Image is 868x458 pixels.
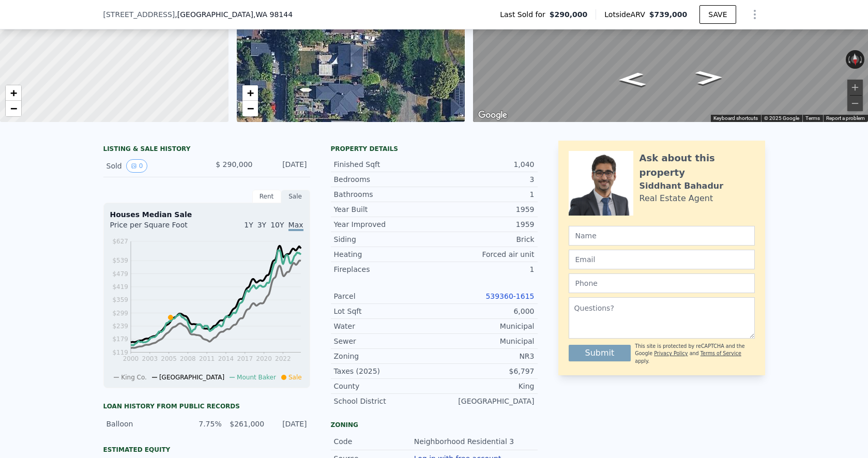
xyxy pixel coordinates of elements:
tspan: 2017 [237,355,253,362]
path: Go East, S College St [606,69,658,90]
span: $ 290,000 [216,160,252,169]
div: 1959 [434,219,535,230]
div: 6,000 [434,306,535,316]
div: Municipal [434,336,535,346]
div: $261,000 [228,419,264,429]
span: − [10,102,17,115]
tspan: 2014 [218,355,234,362]
div: Estimated Equity [103,446,310,454]
div: Property details [331,145,538,153]
tspan: 2022 [275,355,291,362]
tspan: 2005 [161,355,177,362]
span: Sale [288,374,302,381]
button: Keyboard shortcuts [713,115,758,122]
tspan: $239 [112,323,128,330]
span: [GEOGRAPHIC_DATA] [159,374,224,381]
span: King Co. [121,374,147,381]
a: Open this area in Google Maps (opens a new window) [476,109,510,122]
div: County [334,381,434,391]
span: Mount Baker [237,374,276,381]
span: − [247,102,253,115]
button: Rotate clockwise [859,50,865,69]
a: Terms [805,115,820,121]
div: Municipal [434,321,535,331]
div: Ask about this property [639,151,755,180]
span: Lotside ARV [604,9,649,20]
div: $6,797 [434,366,535,376]
button: Rotate counterclockwise [846,50,851,69]
div: Year Improved [334,219,434,230]
span: , [GEOGRAPHIC_DATA] [175,9,293,20]
a: Zoom in [6,85,21,101]
button: Zoom in [847,80,863,95]
div: Taxes (2025) [334,366,434,376]
button: Zoom out [847,96,863,111]
a: Zoom in [242,85,258,101]
span: Max [288,221,303,231]
tspan: $539 [112,257,128,264]
span: + [10,86,17,99]
div: Brick [434,234,535,245]
div: Heating [334,249,434,259]
span: [STREET_ADDRESS] [103,9,175,20]
div: Sold [106,159,199,173]
path: Go West, S College St [684,67,735,88]
div: NR3 [434,351,535,361]
tspan: 2003 [142,355,158,362]
div: Sewer [334,336,434,346]
img: Google [476,109,510,122]
div: Zoning [331,421,538,429]
input: Phone [569,273,755,293]
div: Rent [252,190,281,203]
span: 1Y [244,221,253,229]
div: Zoning [334,351,434,361]
div: 1959 [434,204,535,215]
div: Balloon [106,419,179,429]
span: $739,000 [649,10,688,19]
span: , WA 98144 [253,10,293,19]
div: Forced air unit [434,249,535,259]
div: Siddhant Bahadur [639,180,724,192]
tspan: $419 [112,283,128,291]
button: Submit [569,345,631,361]
div: Loan history from public records [103,402,310,410]
span: 10Y [270,221,284,229]
div: King [434,381,535,391]
a: Zoom out [242,101,258,116]
span: © 2025 Google [764,115,799,121]
div: Siding [334,234,434,245]
tspan: $299 [112,310,128,317]
tspan: 2008 [180,355,196,362]
tspan: $119 [112,349,128,356]
input: Name [569,226,755,246]
tspan: 2011 [199,355,215,362]
a: Report a problem [826,115,865,121]
input: Email [569,250,755,269]
button: Reset the view [850,50,860,69]
div: Water [334,321,434,331]
button: Show Options [744,4,765,25]
span: 3Y [257,221,266,229]
div: School District [334,396,434,406]
button: SAVE [699,5,736,24]
div: Finished Sqft [334,159,434,170]
div: Real Estate Agent [639,192,713,205]
tspan: 2000 [123,355,139,362]
tspan: 2020 [256,355,272,362]
div: 7.75% [185,419,221,429]
a: Privacy Policy [654,350,688,356]
div: 3 [434,174,535,185]
a: Terms of Service [701,350,741,356]
span: Last Sold for [500,9,550,20]
div: 1 [434,264,535,274]
span: $290,000 [550,9,588,20]
div: Bathrooms [334,189,434,200]
div: Houses Median Sale [110,209,303,220]
tspan: $479 [112,270,128,278]
div: Neighborhood Residential 3 [414,436,516,447]
div: Price per Square Foot [110,220,207,236]
div: Bedrooms [334,174,434,185]
button: View historical data [126,159,148,173]
div: Year Built [334,204,434,215]
div: 1 [434,189,535,200]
